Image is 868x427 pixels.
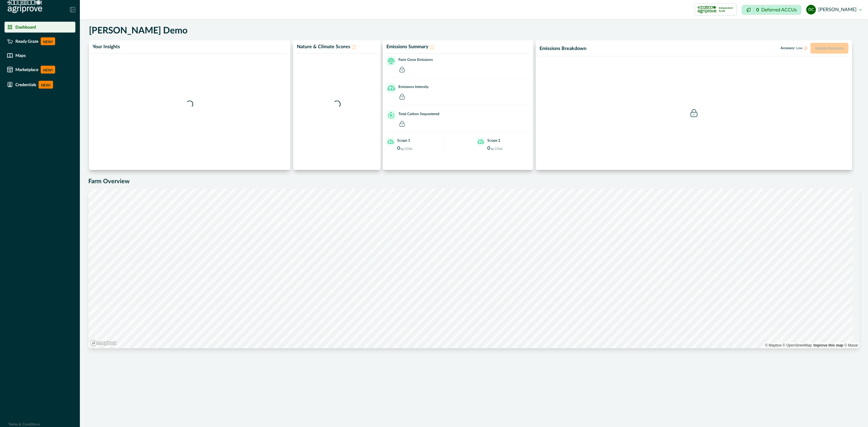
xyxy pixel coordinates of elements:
[41,66,55,74] p: NEW!
[398,84,429,89] p: Emissions Intensity
[88,189,853,348] canvas: Map
[765,343,782,347] a: Mapbox
[397,146,400,151] p: 0
[89,25,187,36] h5: [PERSON_NAME] Demo
[8,422,40,426] a: Terms & Conditions
[39,81,53,89] p: NEW!
[15,39,38,44] p: Ready Graze
[398,57,433,62] p: Farm Gross Emissions
[15,53,26,58] p: Maps
[487,146,490,151] p: 0
[401,147,412,151] p: kg CO2e
[539,46,587,52] p: Emissions Breakdown
[813,343,843,347] a: Map feedback
[5,63,75,76] a: MarketplaceNEW!
[41,37,55,45] p: NEW!
[487,138,500,143] p: Scope 2
[491,147,502,151] p: kg CO2e
[806,2,862,17] button: dylan cronje[PERSON_NAME]
[15,67,38,72] p: Marketplace
[5,50,75,61] a: Maps
[88,178,860,185] h5: Farm Overview
[5,22,75,33] a: Dashboard
[781,46,807,50] p: Accuracy:
[697,5,716,14] img: certification logo
[844,343,858,347] a: Maxar
[93,44,120,50] p: Your Insights
[90,340,117,347] a: Mapbox logo
[719,7,734,13] p: Independent Audit
[756,8,759,12] p: 0
[761,8,797,12] p: Deferred ACCUs
[5,35,75,48] a: Ready GrazeNEW!
[810,43,848,54] button: Update Emissions
[796,46,803,50] span: Low
[695,4,737,16] button: certification logoIndependent Audit
[783,343,812,347] a: OpenStreetMap
[297,44,350,50] p: Nature & Climate Scores
[15,25,36,30] p: Dashboard
[397,138,410,143] p: Scope 1
[386,44,428,50] p: Emissions Summary
[15,82,36,87] p: Credentials
[5,78,75,91] a: CredentialsNEW!
[398,111,439,117] p: Total Carbon Sequestered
